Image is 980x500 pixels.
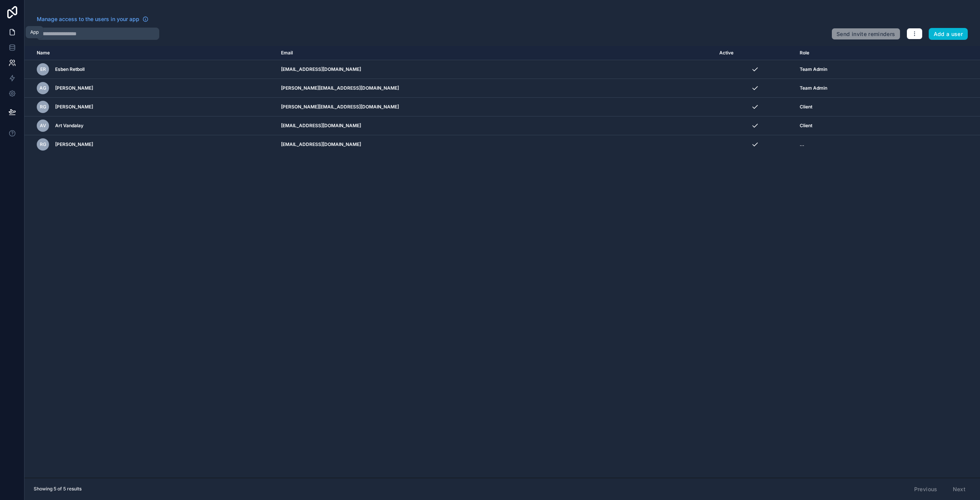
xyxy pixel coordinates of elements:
[276,116,715,135] td: [EMAIL_ADDRESS][DOMAIN_NAME]
[40,104,46,110] span: RG
[40,123,46,129] span: AV
[55,85,93,91] span: [PERSON_NAME]
[800,85,827,91] span: Team Admin
[34,486,82,492] span: Showing 5 of 5 results
[55,141,93,148] span: [PERSON_NAME]
[795,46,922,60] th: Role
[800,123,812,129] span: Client
[55,104,93,110] span: [PERSON_NAME]
[37,15,149,23] a: Manage access to the users in your app
[55,66,85,72] span: Esben Retboll
[24,46,980,478] div: scrollable content
[276,79,715,98] td: [PERSON_NAME][EMAIL_ADDRESS][DOMAIN_NAME]
[800,66,827,72] span: Team Admin
[40,66,46,72] span: ER
[715,46,795,60] th: Active
[276,135,715,154] td: [EMAIL_ADDRESS][DOMAIN_NAME]
[55,123,83,129] span: Art Vandalay
[929,28,968,40] button: Add a user
[276,60,715,79] td: [EMAIL_ADDRESS][DOMAIN_NAME]
[39,85,46,91] span: AG
[24,46,276,60] th: Name
[276,46,715,60] th: Email
[37,15,139,23] span: Manage access to the users in your app
[800,104,812,110] span: Client
[276,98,715,116] td: [PERSON_NAME][EMAIL_ADDRESS][DOMAIN_NAME]
[40,141,46,148] span: RG
[30,29,39,35] div: App
[800,141,804,148] span: ...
